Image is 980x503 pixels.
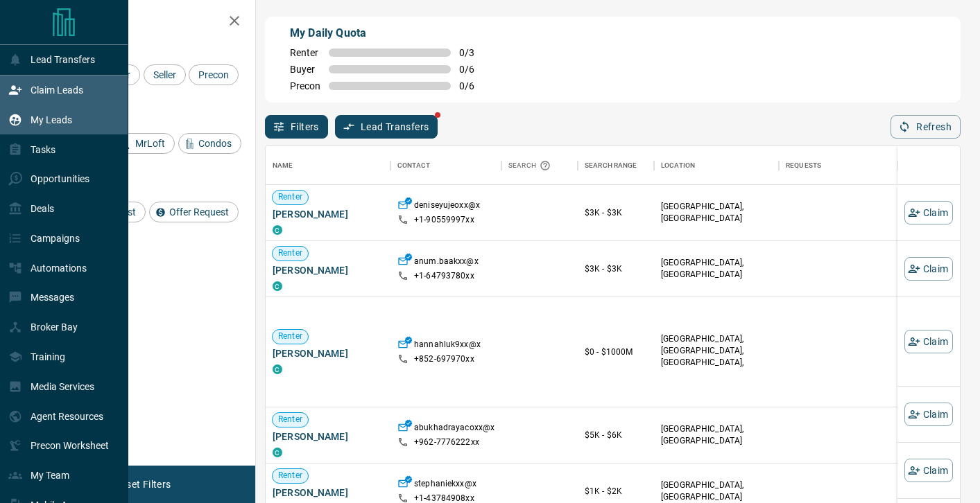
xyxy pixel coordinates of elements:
span: Renter [273,191,308,203]
div: Offer Request [149,202,239,222]
div: MrLoft [115,133,175,154]
div: Requests [786,146,821,185]
p: My Daily Quota [290,25,490,42]
span: Precon [194,69,234,80]
button: Claim [904,459,953,482]
p: +962- 7776222xx [414,436,479,448]
p: [GEOGRAPHIC_DATA], [GEOGRAPHIC_DATA], [GEOGRAPHIC_DATA], [GEOGRAPHIC_DATA] [661,333,772,381]
div: Precon [189,64,239,85]
p: [GEOGRAPHIC_DATA], [GEOGRAPHIC_DATA] [661,479,772,503]
p: stephaniekxx@x [414,478,476,493]
span: Renter [290,47,320,58]
p: hannahluk9xx@x [414,339,481,353]
span: Renter [273,247,308,259]
p: +852- 697970xx [414,353,474,365]
p: $3K - $3K [585,206,647,219]
button: Claim [904,201,953,224]
h2: Filters [44,14,241,30]
button: Filters [265,115,328,139]
span: Precon [290,80,320,91]
span: [PERSON_NAME] [273,263,384,277]
span: Renter [273,330,308,342]
p: [GEOGRAPHIC_DATA], [GEOGRAPHIC_DATA] [661,423,772,447]
div: Name [266,146,390,185]
div: Search [508,146,554,185]
p: [GEOGRAPHIC_DATA], [GEOGRAPHIC_DATA] [661,257,772,281]
div: Seller [144,64,186,85]
div: Search Range [578,146,654,185]
span: MrLoft [130,138,170,149]
button: Reset Filters [105,473,180,496]
div: Condos [178,133,241,154]
button: Lead Transfers [335,115,438,139]
p: anum.baakxx@x [414,256,479,270]
div: condos.ca [273,448,282,457]
div: Contact [397,146,430,185]
div: Search Range [585,146,637,185]
p: abukhadrayacoxx@x [414,422,495,436]
p: +1- 64793780xx [414,270,474,282]
span: 0 / 6 [459,80,490,91]
span: Buyer [290,64,320,75]
div: Location [654,146,779,185]
div: Location [661,146,695,185]
span: Renter [273,414,308,425]
p: deniseyujeoxx@x [414,200,480,214]
span: [PERSON_NAME] [273,430,384,443]
span: Offer Request [164,206,234,218]
span: 0 / 3 [459,47,490,58]
div: condos.ca [273,225,282,235]
button: Claim [904,330,953,353]
p: +1- 90559997xx [414,214,474,226]
span: Condos [194,138,237,149]
button: Claim [904,257,953,281]
span: Renter [273,470,308,482]
button: Claim [904,403,953,426]
div: Contact [390,146,501,185]
p: $5K - $6K [585,429,647,441]
span: Seller [148,69,181,80]
span: 0 / 6 [459,64,490,75]
p: $0 - $1000M [585,346,647,358]
span: [PERSON_NAME] [273,207,384,221]
p: $1K - $2K [585,485,647,497]
div: Requests [779,146,904,185]
p: [GEOGRAPHIC_DATA], [GEOGRAPHIC_DATA] [661,201,772,224]
div: condos.ca [273,364,282,374]
div: condos.ca [273,281,282,291]
p: $3K - $3K [585,263,647,275]
button: Refresh [891,115,961,139]
span: [PERSON_NAME] [273,346,384,360]
span: [PERSON_NAME] [273,486,384,500]
div: Name [273,146,293,185]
